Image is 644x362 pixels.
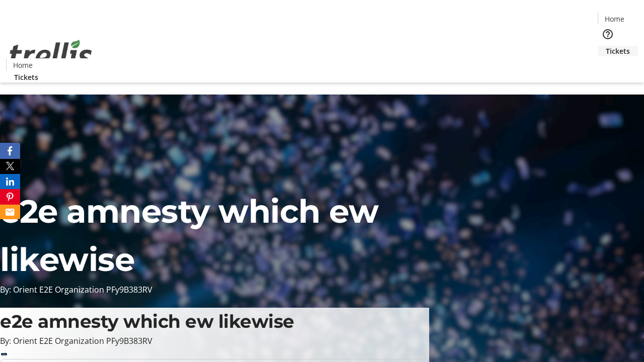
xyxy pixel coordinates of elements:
[598,46,638,56] a: Tickets
[605,14,624,24] span: Home
[14,72,38,82] span: Tickets
[13,60,33,70] span: Home
[598,14,630,24] a: Home
[6,72,46,82] a: Tickets
[7,60,39,70] a: Home
[606,46,630,56] span: Tickets
[598,24,618,44] button: Help
[6,29,96,79] img: Orient E2E Organization PFy9B383RV's Logo
[598,56,618,76] button: Cart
